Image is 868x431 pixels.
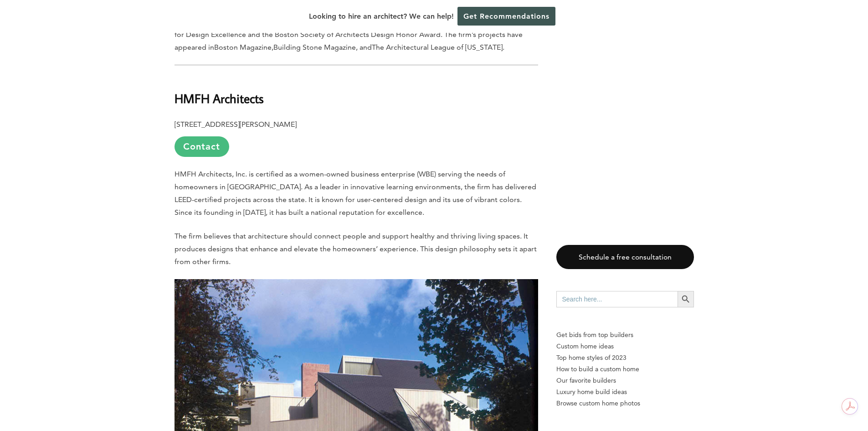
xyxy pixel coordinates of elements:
a: Browse custom home photos [556,398,694,409]
span: [PERSON_NAME] Architects is the recipient of the American Institute of Architects (AIA) New Engla... [175,17,532,52]
b: HMFH Architects [175,90,264,106]
span: , and [356,43,372,52]
p: Get bids from top builders [556,329,694,341]
svg: Search [681,294,691,304]
a: Get Recommendations [457,7,555,26]
a: Our favorite builders [556,375,694,386]
span: Boston Magazine [214,43,272,52]
a: Contact [175,136,229,157]
b: [STREET_ADDRESS][PERSON_NAME] [175,120,297,129]
span: HMFH Architects, Inc. is certified as a women-owned business enterprise (WBE) serving the needs o... [175,170,536,217]
a: Luxury home build ideas [556,386,694,398]
a: Schedule a free consultation [556,245,694,269]
a: Top home styles of 2023 [556,352,694,363]
span: Building Stone Magazine [273,43,356,52]
span: , [272,43,273,52]
input: Search here... [556,291,678,307]
span: The firm believes that architecture should connect people­ and support healthy and thriving livin... [175,232,537,266]
a: Custom home ideas [556,341,694,352]
a: How to build a custom home [556,363,694,375]
span: The Architectural League of [US_STATE]. [372,43,504,52]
